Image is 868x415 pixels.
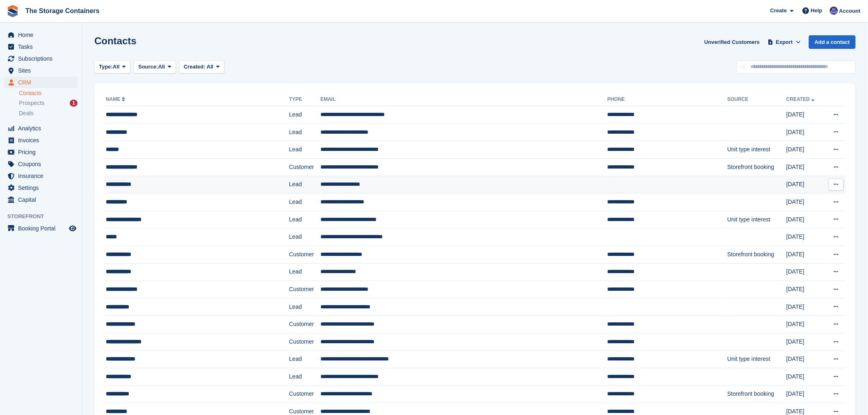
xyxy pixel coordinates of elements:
td: Lead [289,368,320,386]
a: menu [4,41,78,52]
span: Deals [19,109,34,117]
td: Lead [289,106,320,124]
a: Name [106,96,127,102]
td: Lead [289,263,320,281]
td: Customer [289,246,320,263]
button: Type: All [94,60,130,74]
span: Created: [184,64,206,70]
td: [DATE] [786,194,824,211]
img: Dan Excell [830,7,838,15]
th: Type [289,93,320,106]
span: Pricing [18,146,67,158]
td: [DATE] [786,368,824,386]
span: CRM [18,77,67,88]
span: Storefront [7,212,82,221]
span: Coupons [18,158,67,170]
span: All [158,63,165,71]
a: menu [4,65,78,76]
td: Unit type interest [727,141,786,159]
span: Capital [18,194,67,205]
button: Export [766,35,802,49]
td: [DATE] [786,333,824,351]
span: All [207,64,214,70]
span: Source: [138,63,158,71]
span: Prospects [19,99,44,107]
span: Type: [99,63,113,71]
a: Contacts [19,89,78,97]
td: [DATE] [786,158,824,176]
span: Insurance [18,170,67,182]
a: menu [4,223,78,234]
a: The Storage Containers [22,4,103,18]
td: [DATE] [786,246,824,263]
a: menu [4,146,78,158]
td: Lead [289,298,320,316]
a: Prospects 1 [19,99,78,107]
a: menu [4,194,78,205]
td: Customer [289,281,320,299]
th: Phone [608,93,727,106]
td: Lead [289,351,320,368]
td: Storefront booking [727,385,786,403]
span: Account [839,7,861,15]
a: menu [4,77,78,88]
td: [DATE] [786,298,824,316]
td: Customer [289,158,320,176]
td: [DATE] [786,211,824,228]
td: Lead [289,176,320,194]
td: Lead [289,194,320,211]
td: Customer [289,333,320,351]
button: Created: All [179,60,224,74]
a: Preview store [68,223,78,233]
span: All [113,63,120,71]
span: Help [811,7,822,15]
img: stora-icon-8386f47178a22dfd0bd8f6a31ec36ba5ce8667c1dd55bd0f319d3a0aa187defe.svg [7,5,19,17]
span: Tasks [18,41,67,52]
span: Settings [18,182,67,194]
a: Unverified Customers [701,35,763,49]
td: Lead [289,141,320,159]
td: Customer [289,385,320,403]
td: [DATE] [786,351,824,368]
span: Analytics [18,123,67,134]
td: Lead [289,211,320,228]
td: [DATE] [786,316,824,333]
a: Add a contact [809,35,856,49]
a: menu [4,53,78,64]
td: Storefront booking [727,158,786,176]
td: [DATE] [786,228,824,246]
span: Home [18,29,67,41]
a: menu [4,123,78,134]
td: [DATE] [786,123,824,141]
a: menu [4,158,78,170]
span: Create [770,7,787,15]
td: [DATE] [786,281,824,299]
button: Source: All [134,60,176,74]
td: [DATE] [786,176,824,194]
td: [DATE] [786,263,824,281]
td: Unit type interest [727,351,786,368]
span: Sites [18,65,67,76]
td: Lead [289,123,320,141]
span: Export [776,38,793,46]
td: [DATE] [786,141,824,159]
td: Storefront booking [727,246,786,263]
td: [DATE] [786,106,824,124]
h1: Contacts [94,35,137,46]
span: Booking Portal [18,223,67,234]
td: Lead [289,228,320,246]
span: Invoices [18,135,67,146]
a: Created [786,96,816,102]
td: [DATE] [786,385,824,403]
a: menu [4,170,78,182]
td: Customer [289,316,320,333]
a: menu [4,182,78,194]
a: Deals [19,109,78,118]
a: menu [4,135,78,146]
th: Source [727,93,786,106]
div: 1 [70,100,78,107]
span: Subscriptions [18,53,67,64]
th: Email [320,93,608,106]
a: menu [4,29,78,41]
td: Unit type interest [727,211,786,228]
